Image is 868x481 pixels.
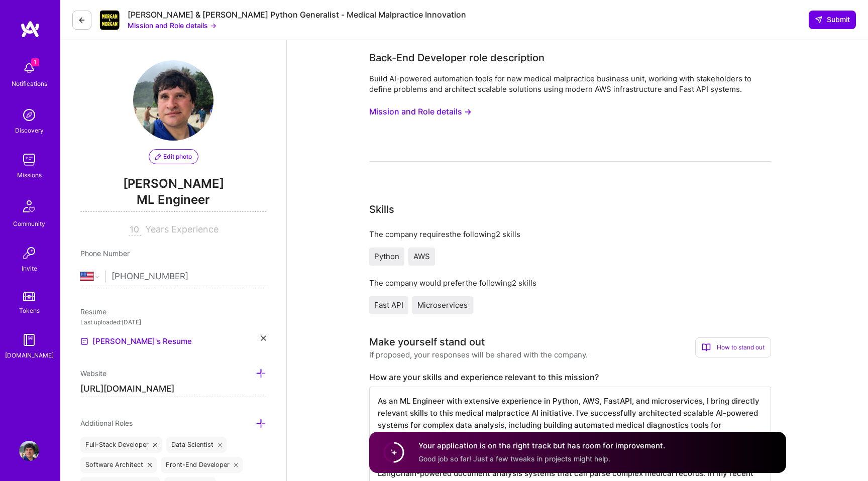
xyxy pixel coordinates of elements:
span: Microservices [417,300,468,310]
i: icon Close [218,443,222,447]
h4: Your application is on the right track but has room for improvement. [418,441,665,451]
button: Edit photo [149,149,198,164]
span: Python [374,252,399,261]
div: Software Architect [80,457,157,473]
i: icon Close [261,335,266,341]
img: Invite [19,243,39,263]
div: [DOMAIN_NAME] [5,350,54,360]
input: http://... [80,381,266,397]
button: Submit [809,11,856,29]
span: Years Experience [145,224,219,234]
i: icon BookOpen [702,343,711,352]
div: If proposed, your responses will be shared with the company. [369,349,588,360]
div: How to stand out [695,337,771,357]
img: teamwork [19,150,39,170]
div: Community [13,218,45,229]
i: icon PencilPurple [155,154,161,160]
img: User Avatar [19,441,39,461]
span: ML Engineer [80,191,266,212]
div: Tokens [19,305,40,316]
div: The company would prefer the following 2 skills [369,278,771,288]
button: Mission and Role details → [369,102,472,121]
img: guide book [19,330,39,350]
img: bell [19,58,39,78]
div: [PERSON_NAME] & [PERSON_NAME] Python Generalist - Medical Malpractice Innovation [128,10,466,20]
i: icon Close [148,463,152,467]
span: Additional Roles [80,419,133,427]
span: Resume [80,307,106,316]
input: XX [129,224,141,236]
div: Last uploaded: [DATE] [80,317,266,327]
img: Resume [80,337,88,345]
div: Invite [22,263,37,274]
img: logo [20,20,40,38]
a: [PERSON_NAME]'s Resume [80,335,192,347]
div: Missions [17,170,42,180]
i: icon SendLight [815,16,823,24]
img: Community [17,194,41,218]
i: icon LeftArrowDark [78,16,86,24]
img: Company Logo [99,10,120,30]
div: Skills [369,202,394,217]
span: [PERSON_NAME] [80,176,266,191]
span: Edit photo [155,152,192,161]
button: Mission and Role details → [128,20,216,31]
div: Notifications [12,78,47,89]
span: Website [80,369,106,378]
span: 1 [31,58,39,66]
span: Phone Number [80,249,130,258]
span: Fast API [374,300,403,310]
div: Full-Stack Developer [80,437,162,453]
img: tokens [23,292,35,301]
i: icon Close [153,443,157,447]
img: discovery [19,105,39,125]
i: icon Close [234,463,238,467]
input: +1 (000) 000-0000 [112,262,266,291]
span: AWS [413,252,430,261]
span: Submit [815,15,850,25]
div: Discovery [15,125,44,136]
div: Front-End Developer [161,457,243,473]
div: Make yourself stand out [369,334,485,349]
div: The company requires the following 2 skills [369,229,771,239]
span: Good job so far! Just a few tweaks in projects might help. [418,454,610,463]
label: How are your skills and experience relevant to this mission? [369,372,771,383]
div: Build AI-powered automation tools for new medical malpractice business unit, working with stakeho... [369,73,771,94]
div: Back-End Developer role description [369,50,545,65]
a: User Avatar [17,441,42,461]
div: Data Scientist [166,437,227,453]
img: User Avatar [133,60,213,141]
